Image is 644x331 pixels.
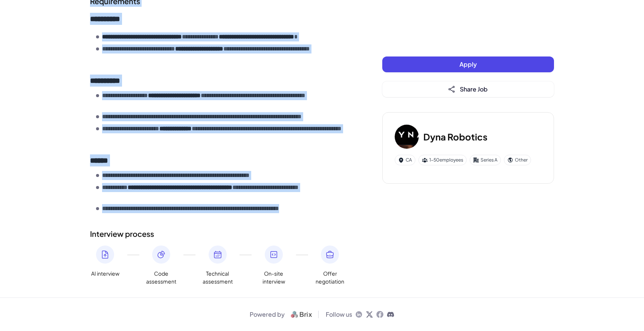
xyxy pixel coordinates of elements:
span: On-site interview [259,270,289,285]
h3: Dyna Robotics [423,130,487,143]
div: Series A [470,155,501,165]
span: Follow us [326,310,352,319]
div: Other [504,155,531,165]
span: Powered by [250,310,285,319]
img: Dy [395,125,419,149]
img: logo [288,310,315,319]
button: Apply [382,56,554,72]
h2: Interview process [90,228,352,239]
span: Code assessment [146,270,176,285]
div: CA [395,155,415,165]
span: Share Job [460,85,488,93]
div: 1-50 employees [418,155,467,165]
span: Apply [459,60,477,68]
span: Technical assessment [203,270,233,285]
button: Share Job [382,81,554,97]
span: AI interview [91,270,119,278]
span: Offer negotiation [315,270,345,285]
